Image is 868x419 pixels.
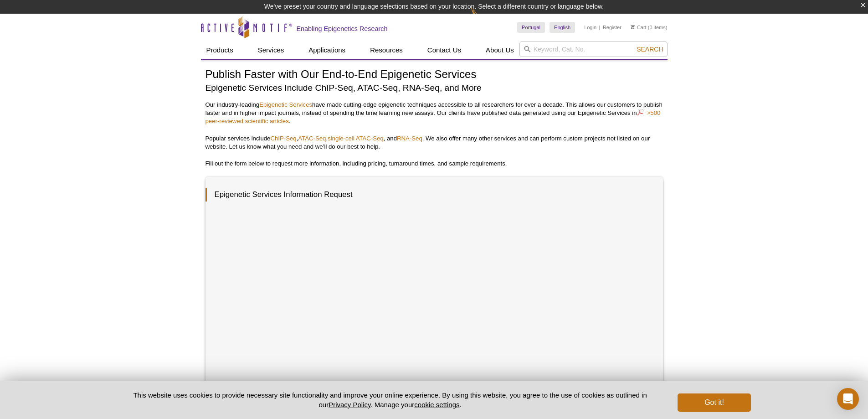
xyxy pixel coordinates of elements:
[365,41,408,59] a: Resources
[328,135,384,142] a: single-cell ATAC-Seq
[414,401,459,409] button: cookie settings
[480,41,519,59] a: About Us
[205,188,654,202] h3: Epigenetic Services Information Request
[270,135,296,142] a: ChIP-Seq
[550,22,575,33] a: English
[298,135,326,142] a: ATAC-Seq
[205,134,663,151] p: Popular services include , , , and . We also offer many other services and can perform custom pro...
[205,68,663,82] h1: Publish Faster with Our End-to-End Epigenetic Services
[201,41,239,59] a: Products
[205,101,663,125] p: Our industry-leading have made cutting-edge epigenetic techniques accessible to all researchers f...
[422,41,467,59] a: Contact Us
[634,45,666,53] button: Search
[837,388,859,410] div: Open Intercom Messenger
[631,22,668,33] li: (0 items)
[397,135,422,142] a: RNA-Seq
[297,25,388,33] h2: Enabling Epigenetics Research
[519,41,668,57] input: Keyword, Cat. No.
[471,7,495,28] img: Change Here
[599,22,601,33] li: |
[584,24,596,31] a: Login
[118,390,663,409] p: This website uses cookies to provide necessary site functionality and improve your online experie...
[603,24,621,31] a: Register
[252,41,290,59] a: Services
[205,82,663,94] h2: Epigenetic Services Include ChIP-Seq, ATAC-Seq, RNA-Seq, and More
[631,24,647,31] a: Cart
[678,393,750,412] button: Got it!
[637,46,663,53] span: Search
[205,109,661,125] a: >500 peer-reviewed scientific articles
[517,22,545,33] a: Portugal
[303,41,351,59] a: Applications
[259,101,312,108] a: Epigenetic Services
[329,401,370,409] a: Privacy Policy
[631,25,635,29] img: Your Cart
[205,160,663,168] p: Fill out the form below to request more information, including pricing, turnaround times, and sam...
